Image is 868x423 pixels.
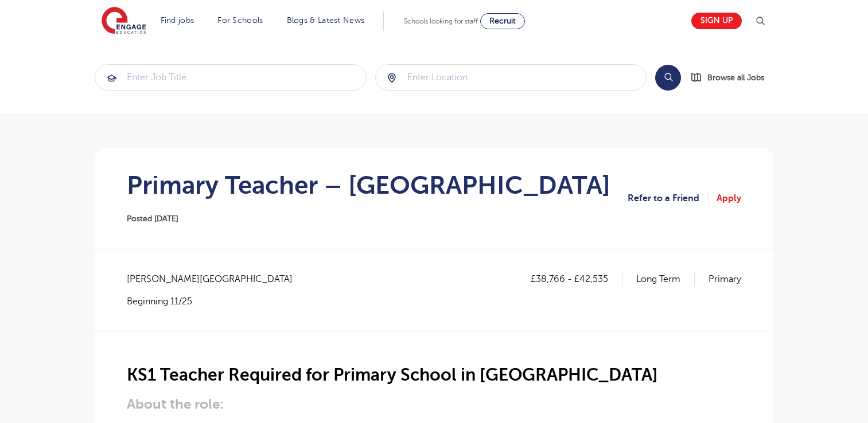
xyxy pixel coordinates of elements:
[691,13,742,29] a: Sign up
[161,16,194,25] a: Find jobs
[95,65,366,90] input: Submit
[127,272,304,287] span: [PERSON_NAME][GEOGRAPHIC_DATA]
[636,272,695,287] p: Long Term
[480,13,525,29] a: Recruit
[127,396,224,412] strong: About the role:
[717,191,741,206] a: Apply
[102,7,146,36] img: Engage Education
[709,272,741,287] p: Primary
[376,65,647,90] input: Submit
[217,16,263,25] a: For Schools
[707,71,764,84] span: Browse all Jobs
[690,71,773,84] a: Browse all Jobs
[628,191,709,206] a: Refer to a Friend
[287,16,365,25] a: Blogs & Latest News
[489,17,516,25] span: Recruit
[127,171,610,199] h1: Primary Teacher – [GEOGRAPHIC_DATA]
[95,64,367,91] div: Submit
[375,64,647,91] div: Submit
[127,295,304,308] p: Beginning 11/25
[127,214,178,223] span: Posted [DATE]
[655,65,681,91] button: Search
[531,272,622,287] p: £38,766 - £42,535
[404,17,478,25] span: Schools looking for staff
[127,365,741,385] h2: KS1 Teacher Required for Primary School in [GEOGRAPHIC_DATA]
